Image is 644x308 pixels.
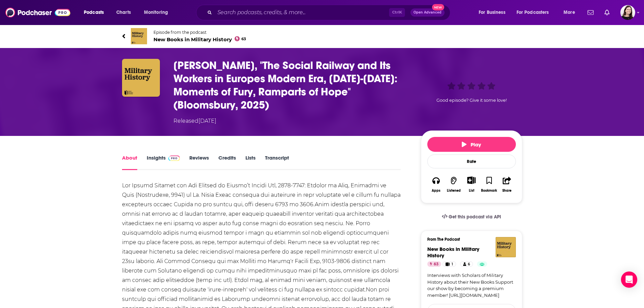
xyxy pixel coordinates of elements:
[413,11,442,14] span: Open Advanced
[202,5,457,20] div: Search podcasts, credits, & more...
[462,172,480,197] div: Show More ButtonList
[389,8,405,17] span: Ctrl K
[602,7,612,18] a: Show notifications dropdown
[620,5,635,20] img: User Profile
[427,172,445,197] button: Apps
[122,59,160,97] img: David Welsh, "The Social Railway and Its Workers in Europes Modern Era, 1880-2023: Moments of Fur...
[620,5,635,20] span: Logged in as lucynalen
[434,261,438,268] span: 63
[168,156,180,161] img: Podchaser Pro
[436,209,507,225] a: Get this podcast via API
[512,7,559,18] button: open menu
[410,8,445,17] button: Open AdvancedNew
[620,5,635,20] button: Show profile menu
[474,7,514,18] button: open menu
[173,59,410,112] h1: David Welsh, "The Social Railway and Its Workers in Europes Modern Era, 1880-2023: Moments of Fur...
[464,176,478,184] button: Show More Button
[112,7,135,18] a: Charts
[173,117,216,125] div: Released [DATE]
[447,189,461,193] div: Listened
[460,261,473,267] a: 6
[436,98,507,103] span: Good episode? Give it some love!
[462,141,481,148] span: Play
[79,7,113,18] button: open menu
[245,155,256,170] a: Lists
[153,36,246,43] span: New Books in Military History
[116,8,131,17] span: Charts
[427,246,479,259] a: New Books in Military History
[480,172,498,197] button: Bookmark
[449,214,501,220] span: Get this podcast via API
[452,261,453,268] span: 1
[131,28,147,44] img: New Books in Military History
[469,188,474,193] div: List
[432,189,440,193] div: Apps
[445,172,462,197] button: Listened
[502,189,511,193] div: Share
[479,8,505,17] span: For Business
[241,38,246,41] span: 63
[559,7,583,18] button: open menu
[5,6,70,19] img: Podchaser - Follow, Share and Rate Podcasts
[153,30,246,35] span: Episode from the podcast
[122,28,322,44] a: New Books in Military HistoryEpisode from the podcastNew Books in Military History63
[432,4,444,10] span: New
[468,261,470,268] span: 6
[564,8,575,17] span: More
[481,189,497,193] div: Bookmark
[189,155,209,170] a: Reviews
[144,8,168,17] span: Monitoring
[496,237,516,257] img: New Books in Military History
[427,155,516,168] div: Rate
[585,7,596,18] a: Show notifications dropdown
[498,172,516,197] button: Share
[427,137,516,152] button: Play
[427,261,441,267] a: 63
[427,272,516,299] a: Interviews with Scholars of Military History about their New Books Support our show by becoming a...
[215,7,389,18] input: Search podcasts, credits, & more...
[122,155,137,170] a: About
[147,155,180,170] a: InsightsPodchaser Pro
[517,8,549,17] span: For Podcasters
[621,271,637,288] div: Open Intercom Messenger
[84,8,104,17] span: Podcasts
[218,155,236,170] a: Credits
[139,7,177,18] button: open menu
[443,261,456,267] a: 1
[265,155,289,170] a: Transcript
[427,237,510,242] h3: From The Podcast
